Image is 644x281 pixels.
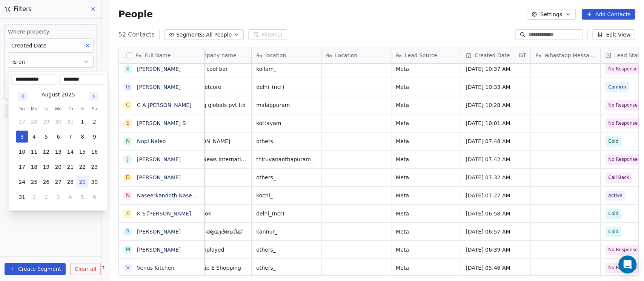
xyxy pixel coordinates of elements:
button: 5 [76,191,88,203]
button: 3 [16,130,28,142]
button: 13 [52,145,64,157]
button: 15 [76,145,88,157]
button: 1 [76,115,88,127]
button: 31 [16,191,28,203]
th: Wednesday [52,105,64,112]
button: 27 [52,176,64,188]
button: 22 [76,160,88,173]
button: 3 [52,191,64,203]
button: 4 [64,191,76,203]
button: 8 [76,130,88,142]
button: 17 [16,160,28,173]
button: 1 [28,191,40,203]
button: 6 [52,130,64,142]
th: Saturday [88,105,100,112]
button: 19 [40,160,52,173]
th: Friday [76,105,88,112]
th: Thursday [64,105,76,112]
button: 7 [64,130,76,142]
button: 28 [64,176,76,188]
button: 28 [28,115,40,127]
button: 11 [28,145,40,157]
button: 25 [28,176,40,188]
th: Tuesday [40,105,52,112]
div: August 2025 [41,91,75,99]
button: 29 [76,176,88,188]
button: 2 [88,115,100,127]
button: 2 [40,191,52,203]
button: 30 [52,115,64,127]
button: 24 [16,176,28,188]
button: 10 [16,145,28,157]
th: Sunday [16,105,28,112]
button: 5 [40,130,52,142]
button: 26 [40,176,52,188]
button: Go to next month [88,91,99,101]
button: Go to previous month [17,91,28,101]
button: 23 [88,160,100,173]
button: 6 [88,191,100,203]
button: 30 [88,176,100,188]
button: 29 [40,115,52,127]
th: Monday [28,105,40,112]
button: 20 [52,160,64,173]
button: 16 [88,145,100,157]
button: 9 [88,130,100,142]
button: 31 [64,115,76,127]
button: 12 [40,145,52,157]
button: 21 [64,160,76,173]
button: 14 [64,145,76,157]
button: 4 [28,130,40,142]
button: 27 [16,115,28,127]
button: 18 [28,160,40,173]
